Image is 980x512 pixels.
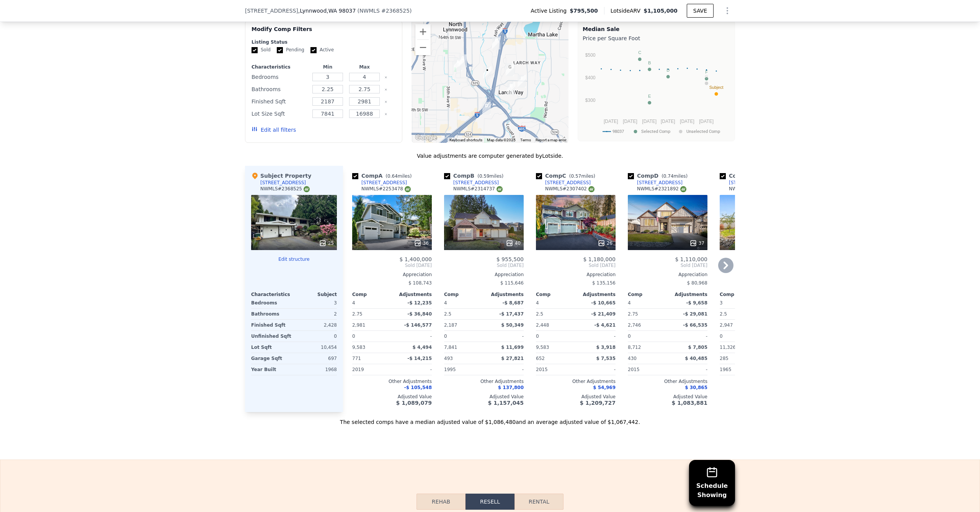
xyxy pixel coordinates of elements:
span: 3 [720,300,723,306]
span: $ 1,110,000 [675,256,707,262]
span: $ 115,646 [500,280,524,286]
div: 10,454 [296,342,337,353]
div: Finished Sqft [251,320,292,330]
img: NWMLS Logo [680,186,686,192]
div: Comp D [628,172,691,180]
span: $ 1,400,000 [399,256,432,262]
div: NWMLS # 2321892 [637,186,686,192]
div: 2 [296,309,337,319]
div: Adjusted Value [536,394,616,400]
span: $1,105,000 [644,8,678,14]
div: Lot Size Sqft [252,108,308,119]
span: $ 137,800 [498,385,524,390]
div: Year Built [251,364,292,375]
span: 430 [628,356,637,361]
span: 8,712 [628,345,641,350]
div: Appreciation [536,272,616,278]
div: 2,428 [296,320,337,330]
div: 2315 189th Pl SW [482,102,491,115]
span: -$ 4,621 [595,322,616,328]
div: 26 [598,239,612,247]
div: [STREET_ADDRESS] [545,180,591,186]
div: Min [311,64,345,70]
span: $ 1,209,727 [580,400,616,406]
div: - [394,364,432,375]
span: -$ 105,548 [404,385,432,390]
div: Comp [352,291,392,298]
span: $ 30,865 [685,385,707,390]
a: Terms (opens in new tab) [520,138,531,142]
div: [STREET_ADDRESS] [361,180,407,186]
span: -$ 9,658 [686,300,707,306]
span: 2,981 [352,322,365,328]
span: -$ 36,840 [407,311,432,317]
button: Rental [514,494,563,510]
div: Comp [720,291,759,298]
span: $ 108,743 [408,280,432,286]
button: Show Options [720,3,735,18]
span: -$ 66,535 [683,322,707,328]
span: ( miles) [474,173,506,179]
button: Resell [465,494,514,510]
span: 0 [352,334,355,339]
div: Listing Status [252,39,396,45]
text: [DATE] [604,119,618,124]
div: 2.5 [444,309,482,319]
div: Other Adjustments [536,378,616,384]
div: 37 [689,239,704,247]
img: NWMLS Logo [588,186,595,192]
span: -$ 10,665 [591,300,616,306]
div: Other Adjustments [720,378,799,384]
div: Characteristics [252,64,308,70]
div: 2232 177th Pl SW [483,66,492,79]
button: SAVE [687,4,714,18]
div: Adjusted Value [628,394,707,400]
div: [STREET_ADDRESS] [453,180,499,186]
span: NWMLS [359,8,380,14]
span: ( miles) [566,173,598,179]
div: - [577,331,616,342]
div: - [669,364,707,375]
img: NWMLS Logo [304,186,310,192]
span: 7,841 [444,345,457,350]
div: NWMLS # 2368525 [260,186,310,192]
span: 0.74 [663,173,674,179]
text: [DATE] [661,119,675,124]
div: 25 [319,239,334,247]
button: Zoom out [415,40,431,55]
div: 2015 [628,364,666,375]
div: Adjustments [576,291,616,298]
div: Appreciation [352,272,432,278]
div: Other Adjustments [628,378,707,384]
span: 2,746 [628,322,641,328]
span: 493 [444,356,453,361]
a: [STREET_ADDRESS] [352,180,407,186]
div: Appreciation [720,272,799,278]
div: Subject [294,291,337,298]
span: -$ 12,235 [407,300,432,306]
span: Sold [DATE] [628,262,707,268]
button: Edit structure [251,256,337,262]
div: NWMLS # 2314737 [453,186,503,192]
text: 98037 [612,129,624,134]
div: Bedrooms [251,298,292,308]
span: 0.59 [479,173,490,179]
div: 2.5 [720,309,758,319]
input: Pending [277,47,283,53]
div: 36 [414,239,429,247]
span: $ 11,699 [501,345,524,350]
div: 3 [296,298,337,308]
div: 18114 15th Ave W [507,82,515,95]
div: Bathrooms [251,309,292,319]
text: $500 [585,52,596,58]
span: Active Listing [531,7,570,15]
span: -$ 146,577 [404,322,432,328]
span: 9,583 [352,345,365,350]
div: 1968 [296,364,337,375]
div: Adjusted Value [352,394,432,400]
button: Clear [384,88,387,91]
span: [STREET_ADDRESS] [245,7,298,15]
input: Sold [252,47,258,53]
span: Sold [DATE] [536,262,616,268]
div: Appreciation [628,272,707,278]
